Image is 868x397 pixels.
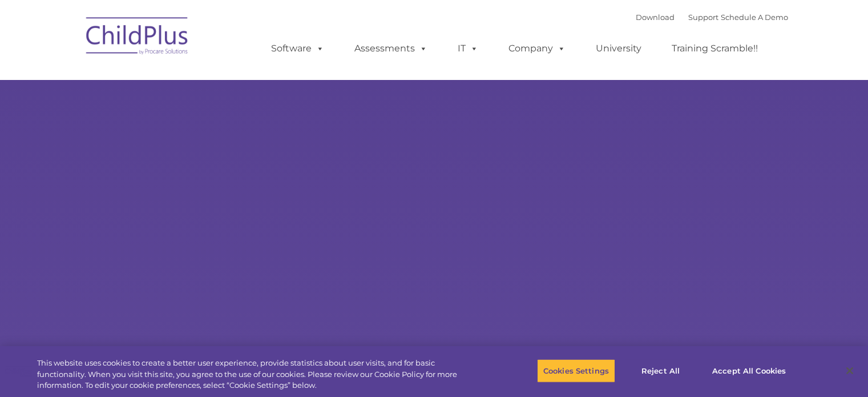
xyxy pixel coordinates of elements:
[80,9,195,66] img: ChildPlus by Procare Solutions
[584,37,653,60] a: University
[343,37,439,60] a: Assessments
[706,359,792,383] button: Accept All Cookies
[446,37,490,60] a: IT
[837,358,862,383] button: Close
[37,358,478,391] div: This website uses cookies to create a better user experience, provide statistics about user visit...
[721,13,788,22] a: Schedule A Demo
[688,13,718,22] a: Support
[660,37,769,60] a: Training Scramble!!
[537,359,615,383] button: Cookies Settings
[497,37,577,60] a: Company
[260,37,336,60] a: Software
[636,13,675,22] a: Download
[625,359,696,383] button: Reject All
[636,13,788,22] font: |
